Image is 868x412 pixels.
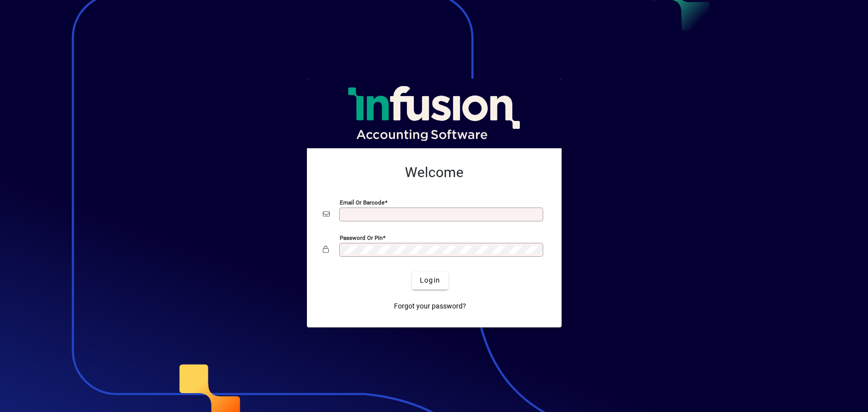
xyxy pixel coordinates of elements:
h2: Welcome [323,164,546,181]
mat-label: Email or Barcode [340,199,385,206]
a: Forgot your password? [390,298,470,315]
mat-label: Password or Pin [340,234,383,241]
span: Login [420,275,440,286]
button: Login [412,272,448,290]
span: Forgot your password? [394,301,466,311]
